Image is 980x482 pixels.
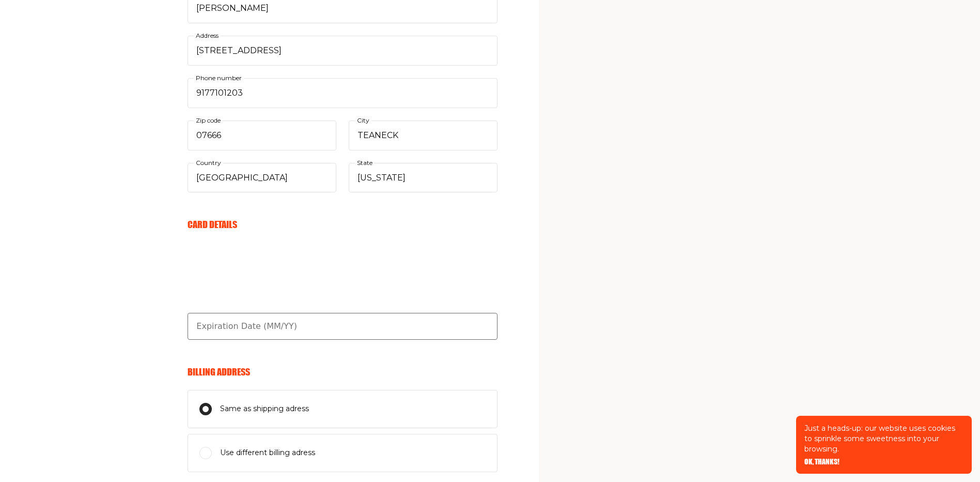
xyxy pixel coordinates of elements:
[188,366,497,378] h6: Billing Address
[188,313,497,340] input: Please enter a valid expiration date in the format MM/YY
[188,243,497,320] iframe: card
[199,403,212,415] input: Same as shipping adress
[188,36,497,66] input: Address
[194,114,223,126] label: Zip code
[355,157,375,168] label: State
[188,120,336,150] input: Zip code
[188,163,336,193] select: Country
[194,30,221,41] label: Address
[188,78,497,108] input: Phone number
[188,219,497,230] h6: Card Details
[349,163,497,193] select: State
[349,120,497,150] input: City
[220,403,309,415] span: Same as shipping adress
[194,157,223,168] label: Country
[220,447,315,459] span: Use different billing adress
[188,278,497,355] iframe: cvv
[194,72,244,83] label: Phone number
[804,423,963,454] p: Just a heads-up: our website uses cookies to sprinkle some sweetness into your browsing.
[804,458,839,465] button: OK, THANKS!
[199,447,212,459] input: Use different billing adress
[355,114,371,126] label: City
